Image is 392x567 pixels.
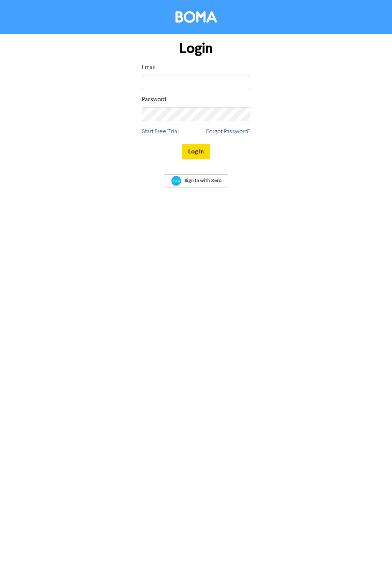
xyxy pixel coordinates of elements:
label: Email [142,63,156,72]
a: Start Free Trial [142,127,179,136]
label: Password [142,95,166,104]
img: BOMA Logo [175,11,217,23]
a: Sign In with Xero [164,174,228,187]
span: Sign In with Xero [184,177,222,184]
img: Xero logo [171,176,181,186]
button: Log In [182,144,210,159]
h1: Login [142,40,250,57]
a: Forgot Password? [206,127,250,136]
